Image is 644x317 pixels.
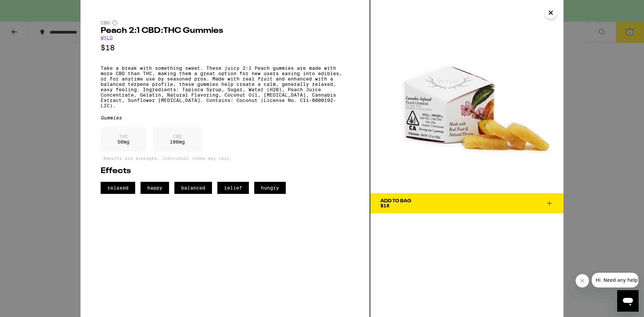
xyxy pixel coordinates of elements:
[101,127,146,151] div: 50 mg
[101,167,350,175] h2: Effects
[217,182,249,194] span: relief
[576,274,589,287] iframe: Close message
[101,182,135,194] span: relaxed
[117,134,129,139] p: THC
[101,20,350,25] div: CBD
[170,134,185,139] p: CBD
[380,203,389,208] span: $18
[174,182,212,194] span: balanced
[112,20,117,25] img: cbdColor.svg
[592,273,639,287] iframe: Message from company
[617,290,639,312] iframe: Button to launch messaging window
[101,115,350,120] div: Gummies
[101,27,350,35] h2: Peach 2:1 CBD:THC Gummies
[380,199,411,203] div: Add To Bag
[545,7,557,19] button: Close
[101,44,350,52] p: $18
[101,35,113,40] a: WYLD
[101,156,350,160] p: *Amounts are averages, individual items may vary.
[4,5,48,10] span: Hi. Need any help?
[370,193,563,213] button: Add To Bag$18
[254,182,286,194] span: hungry
[101,65,350,108] p: Take a break with something sweet. These juicy 2:1 Peach gummies are made with more CBD than THC,...
[153,127,202,151] div: 100 mg
[141,182,169,194] span: happy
